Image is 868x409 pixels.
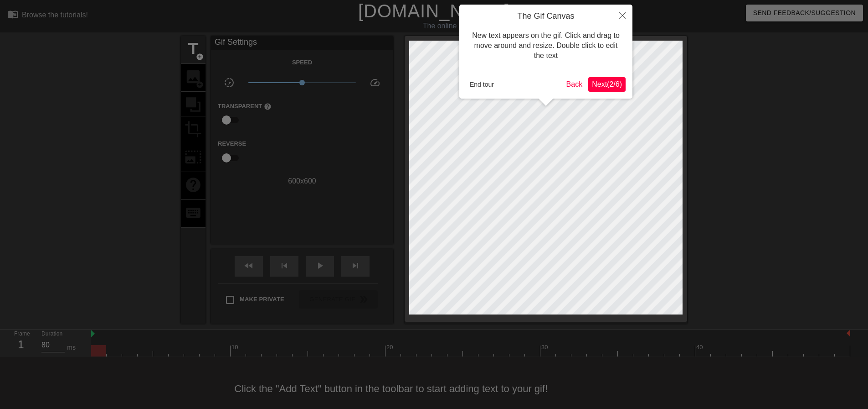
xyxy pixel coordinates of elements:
div: 30 [541,343,550,352]
img: bound-end.png [847,330,850,337]
div: ms [67,343,76,352]
div: Gif Settings [211,36,393,50]
span: skip_next [350,260,361,271]
label: Speed [292,58,312,67]
span: title [185,40,202,58]
span: Make Private [240,295,284,304]
button: Send Feedback/Suggestion [746,5,863,21]
span: play_arrow [314,260,325,271]
div: 10 [231,343,240,352]
div: 20 [386,343,395,352]
span: add_circle [196,53,204,61]
span: slow_motion_video [224,77,235,88]
label: Duration [41,331,62,337]
span: speed [370,77,380,88]
div: 40 [696,343,704,352]
a: [DOMAIN_NAME] [358,1,510,21]
h4: The Gif Canvas [466,11,626,21]
span: help [264,103,272,110]
span: Next ( 2 / 6 ) [592,80,622,88]
div: Frame [7,330,35,356]
button: Back [563,77,586,92]
a: Browse the tutorials! [7,9,88,23]
span: Send Feedback/Suggestion [753,7,856,19]
label: Reverse [218,139,246,148]
div: Browse the tutorials! [22,11,88,19]
span: skip_previous [279,260,290,271]
div: 1 [14,336,28,353]
div: The online gif editor [294,21,616,31]
button: Close [612,5,632,26]
label: Transparent [218,102,272,111]
div: New text appears on the gif. Click and drag to move around and resize. Double click to edit the text [466,21,626,70]
span: menu_book [7,9,18,20]
span: fast_rewind [243,260,254,271]
button: Next [588,77,626,92]
div: 600 x 600 [211,176,393,187]
button: End tour [466,78,498,91]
